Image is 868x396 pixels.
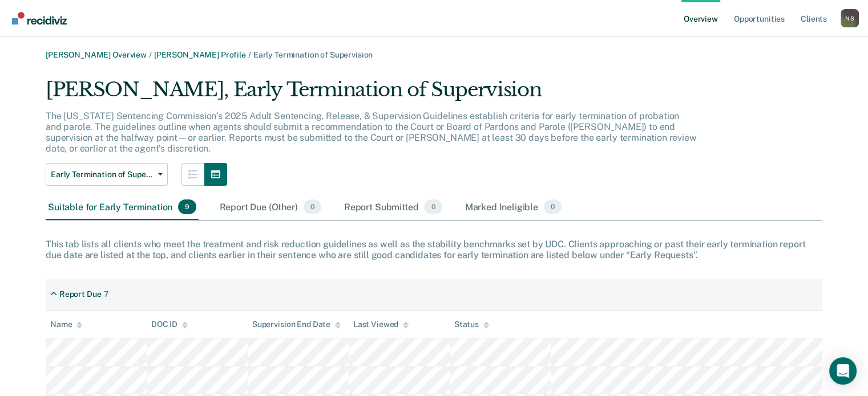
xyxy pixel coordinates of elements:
div: Last Viewed [353,320,409,329]
span: 9 [178,199,196,214]
div: Report Due7 [46,285,113,304]
a: [PERSON_NAME] Profile [154,50,246,59]
div: [PERSON_NAME], Early Termination of Supervision [46,78,697,111]
a: [PERSON_NAME] Overview [46,50,147,59]
div: Open Intercom Messenger [829,357,857,385]
span: / [246,50,253,59]
div: Name [50,320,82,329]
p: The [US_STATE] Sentencing Commission’s 2025 Adult Sentencing, Release, & Supervision Guidelines e... [46,111,696,154]
span: / [147,50,154,59]
button: Profile dropdown button [841,9,859,27]
div: 7 [103,289,108,299]
span: 0 [424,199,442,214]
img: Recidiviz [12,12,67,25]
span: Early Termination of Supervision [51,170,154,179]
button: Early Termination of Supervision [46,163,168,186]
div: DOC ID [151,320,188,329]
div: Supervision End Date [252,320,341,329]
div: Report Due [59,289,102,299]
span: Early Termination of Supervision [253,50,373,59]
div: Status [454,320,489,329]
div: Suitable for Early Termination9 [46,195,199,220]
span: 0 [544,199,562,214]
span: 0 [304,199,321,214]
div: This tab lists all clients who meet the treatment and risk reduction guidelines as well as the st... [46,239,822,260]
div: Marked Ineligible0 [463,195,564,220]
div: N S [841,9,859,27]
div: Report Submitted0 [342,195,445,220]
div: Report Due (Other)0 [217,195,323,220]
